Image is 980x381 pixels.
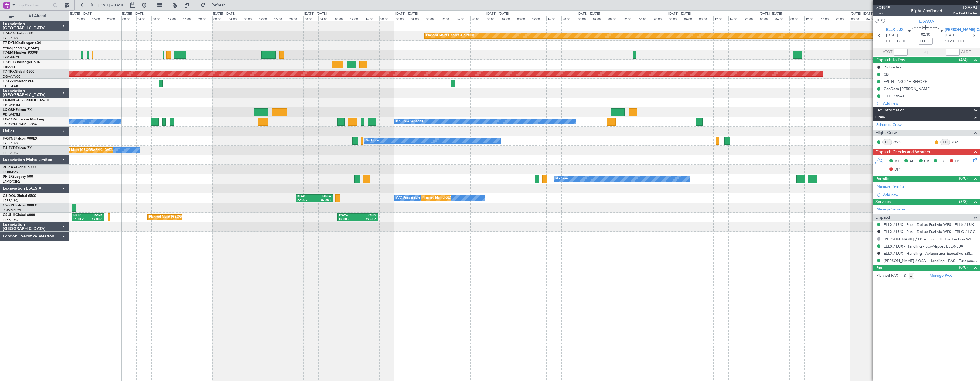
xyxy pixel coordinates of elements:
span: [DATE] [886,33,898,39]
div: 04:00 [865,16,880,21]
span: ETOT [886,39,896,44]
a: T7-EAGLFalcon 8X [3,32,33,35]
span: Leg Information [875,107,905,114]
a: T7-EMIHawker 900XP [3,51,38,54]
a: 9H-LPZLegacy 500 [3,175,33,179]
a: [PERSON_NAME] / QSA - Fuel - DeLux Fuel via WFS - [PERSON_NAME] / QSA [884,237,977,241]
div: 09:00 Z [339,217,358,221]
a: LFPB/LBG [3,36,18,41]
span: CS-JHH [3,213,15,217]
div: No Crew Sabadell [396,117,423,126]
div: FILE PRIVATE [884,94,907,98]
span: Services [875,199,891,205]
a: DNMM/LOS [3,208,21,213]
span: [DATE] - [DATE] [98,3,126,8]
span: LX-AOA [3,118,16,121]
input: --:-- [894,49,908,56]
div: 04:00 [136,16,151,21]
span: FP [955,158,959,164]
a: [PERSON_NAME]/QSA [3,122,37,127]
div: 12:00 [804,16,819,21]
div: 12:00 [258,16,273,21]
div: 20:00 [288,16,303,21]
span: F-GPNJ [3,137,15,140]
div: 00:00 [668,16,683,21]
div: 12:00 [531,16,546,21]
span: T7-EMI [3,51,14,54]
div: 20:00 [835,16,850,21]
div: 00:00 [486,16,501,21]
div: 12:00 [349,16,364,21]
div: 08:00 [607,16,622,21]
a: T7-DYNChallenger 604 [3,41,41,45]
div: 04:00 [592,16,607,21]
span: LXA59J [953,5,977,11]
div: 04:00 [410,16,425,21]
div: [DATE] - [DATE] [760,12,782,17]
div: 00:00 [121,16,136,21]
div: 16:00 [91,16,106,21]
div: 08:00 [425,16,440,21]
a: LTBA/ISL [3,65,16,69]
div: 00:00 [395,16,410,21]
div: No Crew [366,136,379,145]
a: CS-RRCFalcon 900LX [3,204,37,207]
div: 20:00 [106,16,121,21]
div: 12:00 [713,16,728,21]
div: [DATE] - [DATE] [668,12,691,17]
div: 07:55 Z [314,198,331,202]
input: Trip Number [18,1,51,10]
span: T7-BRE [3,61,15,64]
a: Schedule Crew [876,122,902,128]
a: FCBB/BZV [3,170,18,174]
div: 08:00 [698,16,713,21]
a: LFPB/LBG [3,218,18,222]
a: LFMN/NCE [3,55,20,60]
div: 00:00 [759,16,774,21]
span: AC [909,158,915,164]
div: 12:00 [622,16,637,21]
span: Dispatch To-Dos [875,57,905,63]
a: Manage Services [876,207,905,213]
div: No Crew [555,175,569,183]
div: 04:00 [774,16,789,21]
a: T7-BREChallenger 604 [3,61,40,64]
div: KRNO [358,214,376,218]
div: 16:00 [364,16,379,21]
div: Flight Confirmed [911,8,942,14]
div: 12:00 [167,16,182,21]
div: 08:00 [151,16,166,21]
div: Prebriefing [884,65,902,69]
a: LFMD/CEQ [3,179,20,184]
a: LFPB/LBG [3,141,18,146]
div: 04:00 [683,16,698,21]
a: LX-INBFalcon 900EX EASy II [3,99,49,102]
span: [DATE] [945,33,957,39]
div: 16:00 [455,16,470,21]
a: [PERSON_NAME] / QSA - Handling - EAS - European Aviation School [884,258,977,263]
div: 20:00 [197,16,212,21]
div: 00:00 [303,16,318,21]
span: CS-DOU [3,194,17,198]
div: Planned Maint Geneva (Cointrin) [426,31,474,40]
span: CS-RRC [3,204,15,207]
div: EGGW [339,214,358,218]
div: GenDecs [PERSON_NAME] [884,86,931,91]
a: F-GPNJFalcon 900EX [3,137,37,140]
span: Pos Pref Charter [953,11,977,16]
div: 16:00 [546,16,561,21]
a: QVS [893,140,906,145]
span: P2/2 [876,11,890,16]
div: 16:00 [638,16,653,21]
span: ALDT [961,49,971,55]
span: (3/3) [959,199,968,205]
span: 10:20 [945,39,954,44]
span: Crew [875,114,885,121]
span: T7-LZZI [3,80,15,83]
div: 20:00 [653,16,668,21]
button: Refresh [198,1,232,10]
span: All Aircraft [15,14,61,18]
a: ELLX / LUX - Handling - Aviapartner Executive EBLG / LGG [884,251,977,256]
span: 08:10 [897,39,906,44]
div: 22:00 Z [297,198,314,202]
